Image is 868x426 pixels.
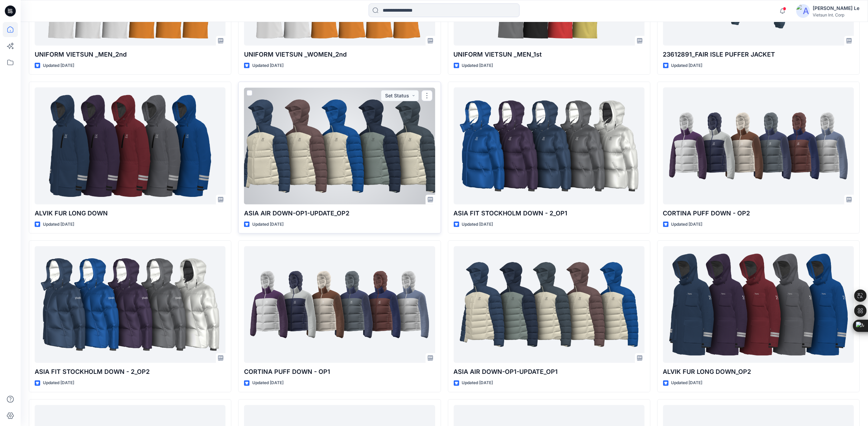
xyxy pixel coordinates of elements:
[244,367,435,377] p: CORTINA PUFF DOWN - OP1
[244,87,435,204] a: ASIA AIR DOWN-OP1-UPDATE_OP2
[244,209,435,218] p: ASIA AIR DOWN-OP1-UPDATE_OP2
[462,221,493,228] p: Updated [DATE]
[454,87,645,204] a: ASIA FIT STOCKHOLM DOWN - 2​_OP1
[252,62,283,69] p: Updated [DATE]
[43,379,74,387] p: Updated [DATE]
[796,4,810,18] img: avatar
[813,4,859,12] div: [PERSON_NAME] Le
[663,87,854,204] a: CORTINA PUFF DOWN - OP2
[454,209,645,218] p: ASIA FIT STOCKHOLM DOWN - 2​_OP1
[43,62,74,69] p: Updated [DATE]
[43,221,74,228] p: Updated [DATE]
[252,221,283,228] p: Updated [DATE]
[244,246,435,363] a: CORTINA PUFF DOWN - OP1
[462,379,493,387] p: Updated [DATE]
[663,50,854,59] p: 23612891_FAIR ISLE PUFFER JACKET
[671,221,703,228] p: Updated [DATE]
[671,62,703,69] p: Updated [DATE]
[663,367,854,377] p: ALVIK FUR LONG DOWN_OP2
[244,50,435,59] p: UNIFORM VIETSUN _WOMEN_2nd
[462,62,493,69] p: Updated [DATE]
[35,209,225,218] p: ALVIK FUR LONG DOWN
[35,367,225,377] p: ASIA FIT STOCKHOLM DOWN - 2​_OP2
[454,367,645,377] p: ASIA AIR DOWN-OP1-UPDATE_OP1
[454,246,645,363] a: ASIA AIR DOWN-OP1-UPDATE_OP1
[35,246,225,363] a: ASIA FIT STOCKHOLM DOWN - 2​_OP2
[454,50,645,59] p: UNIFORM VIETSUN _MEN_1st
[813,12,859,17] div: Vietsun Int. Corp
[663,246,854,363] a: ALVIK FUR LONG DOWN_OP2
[663,209,854,218] p: CORTINA PUFF DOWN - OP2
[35,87,225,204] a: ALVIK FUR LONG DOWN
[671,379,703,387] p: Updated [DATE]
[35,50,225,59] p: UNIFORM VIETSUN _MEN_2nd
[252,379,283,387] p: Updated [DATE]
